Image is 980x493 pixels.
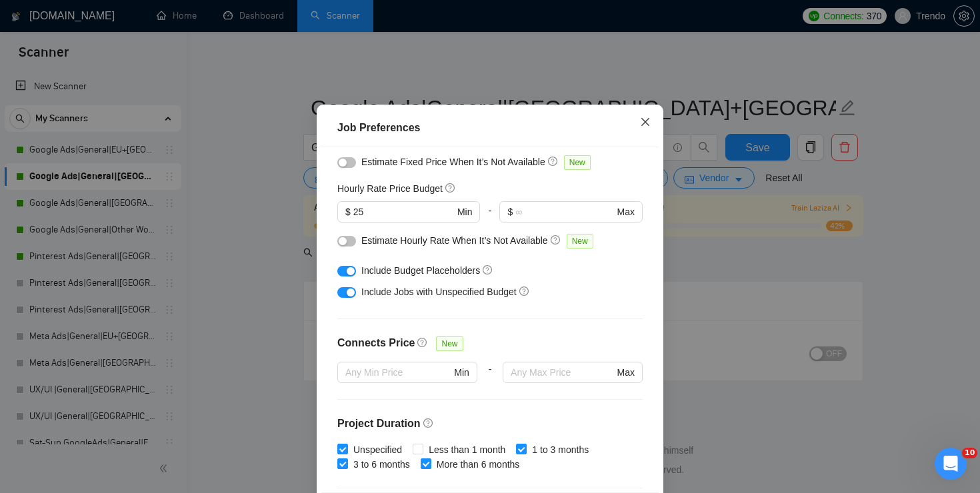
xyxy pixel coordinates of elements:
[348,457,415,472] span: 3 to 6 months
[423,442,511,457] span: Less than 1 month
[640,117,651,127] span: close
[515,205,614,219] input: ∞
[519,286,530,296] span: question-circle
[511,365,614,380] input: Any Max Price
[457,205,473,219] span: Min
[361,265,480,276] span: Include Budget Placeholders
[617,205,635,219] span: Max
[527,442,594,457] span: 1 to 3 months
[361,235,548,246] span: Estimate Hourly Rate When It’s Not Available
[627,105,663,141] button: Close
[551,235,561,245] span: question-circle
[417,337,428,348] span: question-circle
[507,205,513,219] span: $
[361,286,517,297] span: Include Jobs with Unspecified Budget
[361,157,545,167] span: Estimate Fixed Price When It’s Not Available
[337,120,643,136] div: Job Preferences
[477,362,503,399] div: -
[337,416,643,432] h4: Project Duration
[454,365,469,380] span: Min
[436,336,463,351] span: New
[345,205,351,219] span: $
[337,335,415,351] h4: Connects Price
[353,205,455,219] input: 0
[431,457,525,472] span: More than 6 months
[445,183,456,193] span: question-circle
[337,181,443,196] h5: Hourly Rate Price Budget
[935,448,967,480] iframe: Intercom live chat
[483,264,493,275] span: question-circle
[567,234,593,248] span: New
[564,155,591,170] span: New
[345,365,451,380] input: Any Min Price
[348,442,407,457] span: Unspecified
[423,418,434,428] span: question-circle
[962,448,977,458] span: 10
[480,201,499,233] div: -
[548,156,559,167] span: question-circle
[617,365,635,380] span: Max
